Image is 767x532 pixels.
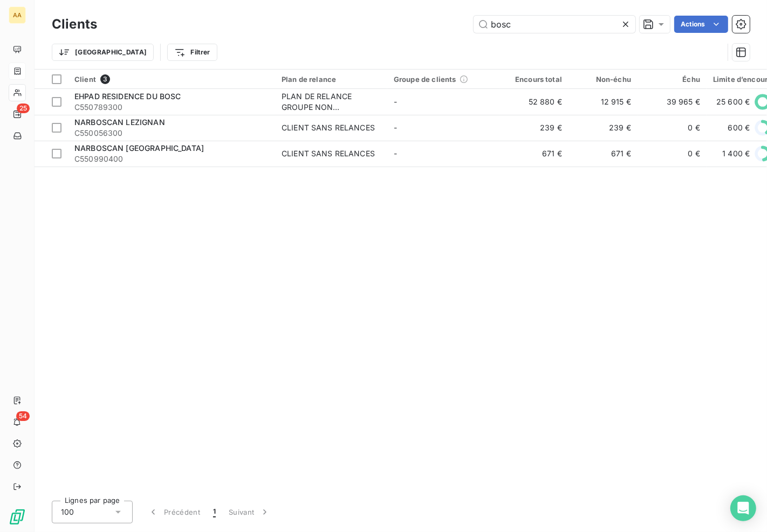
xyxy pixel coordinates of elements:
td: 0 € [638,141,707,167]
span: C550056300 [74,128,269,139]
button: Filtrer [167,44,217,61]
td: 239 € [569,115,638,141]
span: 100 [61,507,74,517]
span: Client [74,75,96,84]
div: CLIENT SANS RELANCES [282,148,375,159]
button: Suivant [222,501,277,523]
td: 12 915 € [569,89,638,115]
span: C550990400 [74,154,269,164]
div: AA [9,6,26,24]
button: 1 [207,501,222,523]
span: EHPAD RESIDENCE DU BOSC [74,92,181,101]
div: Non-échu [575,75,631,84]
span: 600 € [728,122,750,133]
td: 39 965 € [638,89,707,115]
span: 3 [100,74,110,84]
span: NARBOSCAN LEZIGNAN [74,118,165,127]
span: 25 600 € [716,96,750,107]
td: 239 € [499,115,569,141]
img: Logo LeanPay [9,508,26,526]
div: Échu [644,75,700,84]
span: C550789300 [74,102,269,113]
span: - [394,123,397,132]
div: PLAN DE RELANCE GROUPE NON AUTOMATIQUE [282,91,381,113]
div: Plan de relance [282,75,381,84]
span: - [394,97,397,106]
td: 671 € [499,141,569,167]
span: 1 [213,507,216,517]
button: Précédent [141,501,207,523]
span: - [394,149,397,158]
span: 25 [17,103,30,113]
span: 1 400 € [722,148,750,159]
span: 54 [16,411,30,421]
button: [GEOGRAPHIC_DATA] [52,44,154,61]
div: CLIENT SANS RELANCES [282,122,375,133]
span: NARBOSCAN [GEOGRAPHIC_DATA] [74,143,204,153]
h3: Clients [52,15,97,34]
input: Rechercher [474,16,635,33]
div: Encours total [506,75,562,84]
td: 671 € [569,141,638,167]
div: Open Intercom Messenger [730,495,756,521]
span: Groupe de clients [394,75,456,84]
button: Actions [674,16,728,33]
td: 0 € [638,115,707,141]
td: 52 880 € [499,89,569,115]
